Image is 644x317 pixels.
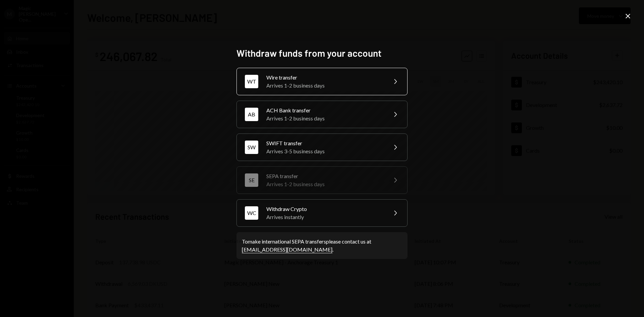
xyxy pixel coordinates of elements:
button: WCWithdraw CryptoArrives instantly [236,199,408,227]
div: To make international SEPA transfers please contact us at . [242,237,402,254]
div: SE [245,173,258,187]
div: Arrives 1-2 business days [266,180,383,188]
div: AB [245,108,258,121]
div: SEPA transfer [266,172,383,180]
h2: Withdraw funds from your account [236,47,408,60]
div: WT [245,75,258,88]
div: Arrives 1-2 business days [266,82,383,90]
div: SW [245,141,258,154]
button: WTWire transferArrives 1-2 business days [236,68,408,95]
div: Arrives 1-2 business days [266,114,383,122]
div: Wire transfer [266,73,383,82]
button: SESEPA transferArrives 1-2 business days [236,166,408,194]
div: Arrives instantly [266,213,383,221]
div: Arrives 3-5 business days [266,147,383,155]
div: ACH Bank transfer [266,106,383,114]
button: ABACH Bank transferArrives 1-2 business days [236,101,408,128]
div: WC [245,206,258,220]
div: SWIFT transfer [266,139,383,147]
div: Withdraw Crypto [266,205,383,213]
a: [EMAIL_ADDRESS][DOMAIN_NAME] [242,246,332,253]
button: SWSWIFT transferArrives 3-5 business days [236,134,408,161]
